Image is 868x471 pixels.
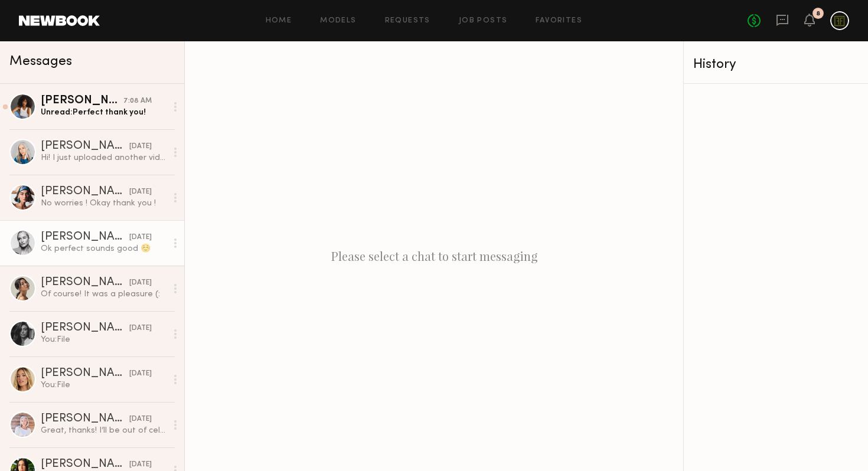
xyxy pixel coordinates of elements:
div: [DATE] [129,277,152,289]
div: 7:08 AM [123,96,152,107]
div: [PERSON_NAME] [41,413,129,425]
div: Ok perfect sounds good ☺️ [41,243,167,254]
a: Requests [385,17,430,25]
div: [DATE] [129,414,152,425]
div: [PERSON_NAME] [41,231,129,243]
div: [PERSON_NAME] [41,277,129,289]
div: [DATE] [129,187,152,198]
div: You: File [41,334,167,345]
div: You: File [41,380,167,391]
a: Favorites [536,17,582,25]
div: [DATE] [129,368,152,380]
a: Home [266,17,292,25]
div: [DATE] [129,323,152,334]
div: Of course! It was a pleasure (: [41,289,167,300]
div: Hi! I just uploaded another video that kinda ran through the whole thing in one. I hope that’s OK... [41,152,167,163]
div: Please select a chat to start messaging [185,41,683,471]
div: [PERSON_NAME] [41,140,129,152]
div: [PERSON_NAME] [41,459,129,470]
div: [PERSON_NAME] [41,95,123,107]
div: History [693,58,859,71]
div: [DATE] [129,232,152,243]
a: Models [320,17,356,25]
div: [PERSON_NAME] [41,368,129,380]
div: [PERSON_NAME] [41,186,129,198]
div: No worries ! Okay thank you ! [41,198,167,209]
div: Great, thanks! I’ll be out of cell service here and there but will check messages whenever I have... [41,425,167,436]
a: Job Posts [459,17,508,25]
div: 8 [816,11,820,17]
div: [DATE] [129,459,152,470]
div: [PERSON_NAME] [41,322,129,334]
div: Unread: Perfect thank you! [41,107,167,118]
div: [DATE] [129,141,152,152]
span: Messages [9,55,72,68]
